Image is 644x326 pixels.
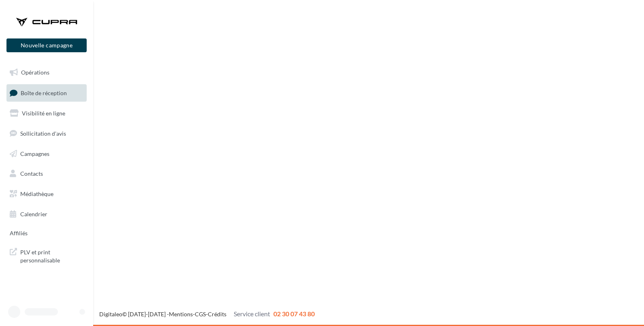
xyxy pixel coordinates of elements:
span: © [DATE]-[DATE] - - - [99,311,315,317]
a: Crédits [208,311,226,317]
span: Visibilité en ligne [22,110,65,117]
a: Mentions [169,311,193,317]
a: CGS [195,311,206,317]
a: Sollicitation d'avis [5,125,88,142]
a: Visibilité en ligne [5,105,88,122]
a: Affiliés [5,226,88,240]
a: Contacts [5,165,88,182]
a: Campagnes [5,145,88,162]
span: PLV et print personnalisable [20,247,83,264]
a: Médiathèque [5,185,88,202]
span: Médiathèque [20,190,53,197]
span: Campagnes [20,150,49,157]
span: Calendrier [20,211,47,217]
span: Sollicitation d'avis [20,130,66,137]
span: Boîte de réception [21,89,67,96]
span: Affiliés [10,230,28,237]
span: Service client [234,310,270,317]
span: Opérations [21,69,49,76]
a: Boîte de réception [5,84,88,102]
a: Calendrier [5,206,88,223]
a: Opérations [5,64,88,81]
a: PLV et print personnalisable [5,243,88,267]
a: Digitaleo [99,311,122,317]
span: Contacts [20,170,43,177]
button: Nouvelle campagne [6,38,87,52]
span: 02 30 07 43 80 [273,310,315,317]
